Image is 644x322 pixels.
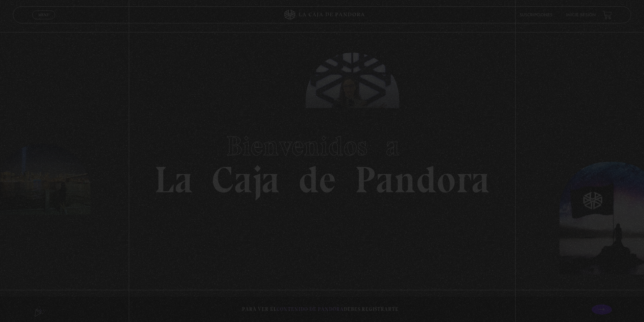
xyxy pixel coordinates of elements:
span: Menu [38,13,49,17]
a: View your shopping cart [602,10,612,20]
span: Cerrar [36,19,52,23]
span: contenido de Pandora [277,306,344,312]
p: Para ver el debes registrarte [242,305,399,314]
span: Bienvenidos a [226,130,418,162]
a: Inicie sesión [566,13,596,17]
a: Suscripciones [520,13,553,17]
h1: La Caja de Pandora [154,124,490,198]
